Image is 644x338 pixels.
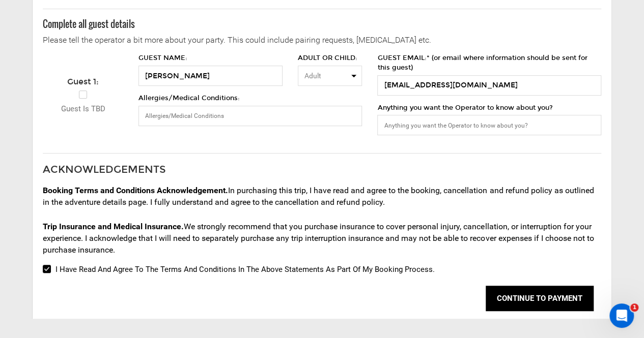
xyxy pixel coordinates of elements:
div: In purchasing this trip, I have read and agree to the booking, cancellation and refund policy as ... [43,180,601,213]
h3: Complete all guest details [43,19,601,29]
input: GUEST NAME: [138,66,283,86]
span: 1 [630,303,638,312]
span: Trip Insurance and Medical Insurance. [43,222,184,231]
iframe: Intercom live chat [609,303,634,328]
input: Anything you want the Operator to know about you? [377,115,601,135]
input: Allergies/Medical Conditions: [138,106,362,126]
label: ADULT OR CHILD: [298,53,362,86]
label: Allergies/Medical Conditions: [138,94,362,126]
button: CONTINUE TO PAYMENT [486,286,594,311]
h2: ACKNOWLEDGEMENTS [43,164,601,175]
label: I have read and agree to the terms and conditions in the above statements as part of my booking p... [43,263,435,275]
div: We strongly recommend that you purchase insurance to cover personal injury, cancellation, or inte... [43,216,601,261]
span: Booking Terms and Conditions Acknowledgement. [43,186,228,195]
label: GUEST EMAIL:* (or email where information should be sent for this guest) [377,53,601,95]
span: Guest 1: [67,76,99,88]
label: GUEST NAME: [138,53,283,86]
span: Please tell the operator a bit more about your party. This could include pairing requests, [MEDIC... [43,35,444,45]
label: Anything you want the Operator to know about you? [377,103,601,136]
input: GUEST EMAIL:* (or email where information should be sent for this guest) [377,75,601,96]
label: Guest is TBD [61,87,105,115]
button: ADULT OR CHILD: [298,66,362,86]
span: Adult [304,71,349,81]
